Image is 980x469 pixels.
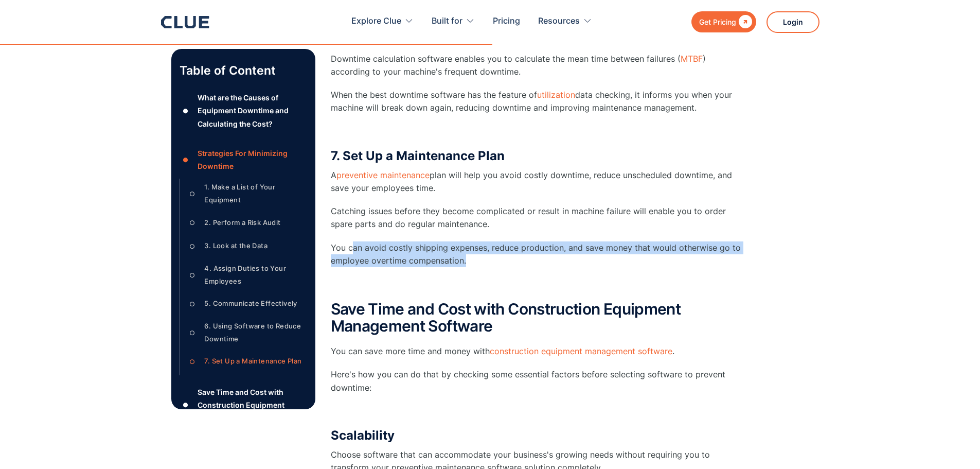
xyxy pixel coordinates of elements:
[186,354,307,369] a: ○7. Set Up a Maintenance Plan
[186,325,199,340] div: ○
[204,355,301,368] div: 7. Set Up a Maintenance Plan
[331,241,742,267] p: You can avoid costly shipping expenses, reduce production, and save money that would otherwise go...
[432,5,475,38] div: Built for
[736,15,752,28] div: 
[331,277,742,290] p: ‍
[186,296,307,311] a: ○5. Communicate Effectively
[186,215,307,231] a: ○2. Perform a Risk Audit
[432,5,462,38] div: Built for
[198,386,307,425] div: Save Time and Cost with Construction Equipment Management Software
[204,216,280,229] div: 2. Perform a Risk Audit
[186,262,307,288] a: ○4. Assign Duties to Your Employees
[186,215,199,231] div: ○
[331,428,742,443] h3: Scalability
[186,186,199,202] div: ○
[186,296,199,311] div: ○
[198,91,307,130] div: What are the Causes of Equipment Downtime and Calculating the Cost?
[180,147,307,172] a: ●Strategies For Minimizing Downtime
[351,5,401,38] div: Explore Clue
[351,5,414,38] div: Explore Clue
[699,15,736,28] div: Get Pricing
[186,267,199,283] div: ○
[186,354,199,369] div: ○
[538,5,592,38] div: Resources
[204,262,307,288] div: 4. Assign Duties to Your Employees
[331,53,742,78] p: Downtime calculation software enables you to calculate the mean time between failures ( ) accordi...
[331,169,742,195] p: A plan will help you avoid costly downtime, reduce unscheduled downtime, and save your employees ...
[681,54,703,64] a: MTBF
[186,320,307,345] a: ○6. Using Software to Reduce Downtime
[493,5,520,38] a: Pricing
[180,386,307,425] a: ●Save Time and Cost with Construction Equipment Management Software
[331,125,742,138] p: ‍
[180,103,192,118] div: ●
[180,91,307,130] a: ●What are the Causes of Equipment Downtime and Calculating the Cost?
[691,11,756,32] a: Get Pricing
[490,346,672,356] a: construction equipment management software
[767,11,819,33] a: Login
[180,152,192,167] div: ●
[336,170,430,180] a: preventive maintenance
[180,62,307,79] p: Table of Content
[204,297,297,310] div: 5. Communicate Effectively
[204,320,307,345] div: 6. Using Software to Reduce Downtime
[186,238,199,254] div: ○
[331,89,742,114] p: When the best downtime software has the feature of data checking, it informs you when your machin...
[186,238,307,254] a: ○3. Look at the Data
[331,148,742,164] h3: 7. Set Up a Maintenance Plan
[331,301,742,335] h2: Save Time and Cost with Construction Equipment Management Software
[204,181,307,206] div: 1. Make a List of Your Equipment
[331,405,742,418] p: ‍
[537,90,575,100] a: utilization
[331,368,742,394] p: Here's how you can do that by checking some essential factors before selecting software to preven...
[198,147,307,172] div: Strategies For Minimizing Downtime
[331,205,742,231] p: Catching issues before they become complicated or result in machine failure will enable you to or...
[186,181,307,206] a: ○1. Make a List of Your Equipment
[180,397,192,413] div: ●
[331,345,742,358] p: You can save more time and money with .
[538,5,580,38] div: Resources
[204,239,268,252] div: 3. Look at the Data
